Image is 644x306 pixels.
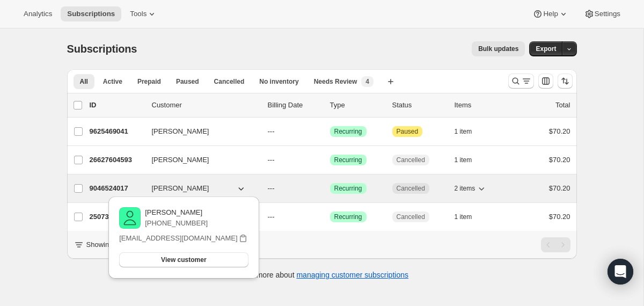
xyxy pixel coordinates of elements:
[268,156,275,164] span: ---
[61,6,121,21] button: Subscriptions
[67,10,115,18] span: Subscriptions
[119,252,248,267] button: View customer
[24,10,52,18] span: Analytics
[296,271,408,279] a: managing customer subscriptions
[103,77,122,86] span: Active
[455,124,484,139] button: 1 item
[145,123,253,140] button: [PERSON_NAME]
[455,184,475,193] span: 2 items
[123,6,164,21] button: Tools
[90,155,143,165] p: 26627604593
[334,127,362,136] span: Recurring
[90,212,143,222] p: 25073418353
[152,155,209,165] span: [PERSON_NAME]
[90,181,570,196] div: 9046524017[PERSON_NAME]---SuccessRecurringCancelled2 items$70.20
[543,10,558,18] span: Help
[90,126,143,137] p: 9625469041
[86,239,146,250] p: Showing 1 to 4 of 4
[268,184,275,192] span: ---
[145,207,208,218] p: [PERSON_NAME]
[455,100,508,111] div: Items
[536,45,556,53] span: Export
[392,100,446,111] p: Status
[161,256,206,264] span: View customer
[145,180,253,197] button: [PERSON_NAME]
[397,184,425,193] span: Cancelled
[455,209,484,224] button: 1 item
[268,213,275,221] span: ---
[558,74,573,89] button: Sort the results
[529,41,562,56] button: Export
[549,213,570,221] span: $70.20
[549,127,570,135] span: $70.20
[382,74,399,89] button: Create new view
[526,6,575,21] button: Help
[259,77,298,86] span: No inventory
[455,156,472,164] span: 1 item
[595,10,620,18] span: Settings
[67,43,137,55] span: Subscriptions
[455,152,484,167] button: 1 item
[455,181,487,196] button: 2 items
[334,213,362,221] span: Recurring
[455,213,472,221] span: 1 item
[538,74,553,89] button: Customize table column order and visibility
[555,100,570,111] p: Total
[334,156,362,164] span: Recurring
[130,10,147,18] span: Tools
[90,100,143,111] p: ID
[176,77,199,86] span: Paused
[314,77,357,86] span: Needs Review
[397,127,419,136] span: Paused
[549,156,570,164] span: $70.20
[152,100,259,111] p: Customer
[608,259,633,285] div: Open Intercom Messenger
[17,6,58,21] button: Analytics
[214,77,245,86] span: Cancelled
[268,127,275,135] span: ---
[152,183,209,194] span: [PERSON_NAME]
[549,184,570,192] span: $70.20
[235,269,408,280] p: Learn more about
[508,74,534,89] button: Search and filter results
[90,152,570,167] div: 26627604593[PERSON_NAME]---SuccessRecurringCancelled1 item$70.20
[119,233,237,244] p: [EMAIL_ADDRESS][DOMAIN_NAME]
[397,213,425,221] span: Cancelled
[365,77,369,86] span: 4
[455,127,472,136] span: 1 item
[478,45,518,53] span: Bulk updates
[80,77,88,86] span: All
[334,184,362,193] span: Recurring
[90,124,570,139] div: 9625469041[PERSON_NAME]---SuccessRecurringAttentionPaused1 item$70.20
[152,126,209,137] span: [PERSON_NAME]
[472,41,525,56] button: Bulk updates
[90,100,570,111] div: IDCustomerBilling DateTypeStatusItemsTotal
[137,77,161,86] span: Prepaid
[330,100,384,111] div: Type
[90,209,570,224] div: 25073418353[PERSON_NAME]---SuccessRecurringCancelled1 item$70.20
[90,183,143,194] p: 9046524017
[577,6,627,21] button: Settings
[145,151,253,169] button: [PERSON_NAME]
[268,100,321,111] p: Billing Date
[119,207,141,229] img: variant image
[541,237,570,252] nav: Pagination
[397,156,425,164] span: Cancelled
[145,218,208,229] p: [PHONE_NUMBER]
